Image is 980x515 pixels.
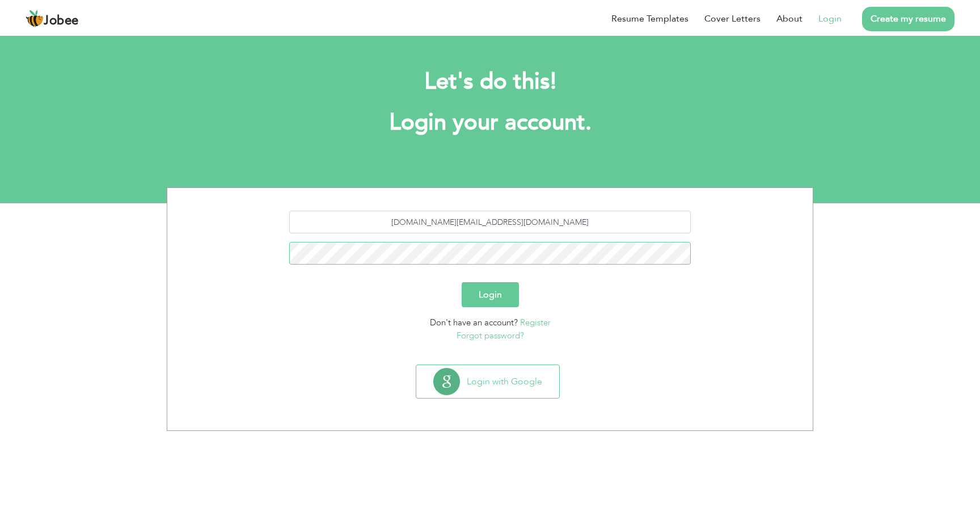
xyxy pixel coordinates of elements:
img: jobee.io [26,10,44,28]
a: Login [818,12,842,26]
a: Cover Letters [704,12,761,26]
button: Login [462,282,519,307]
h1: Login your account. [184,108,796,137]
a: About [776,12,802,26]
span: Don't have an account? [430,317,518,328]
h2: Let's do this! [184,67,796,97]
input: Email [289,211,691,233]
a: Forgot password? [457,330,524,341]
a: Create my resume [862,7,954,31]
a: Register [520,317,551,328]
a: Resume Templates [611,12,688,26]
a: Jobee [26,10,79,28]
span: Jobee [44,15,79,27]
button: Login with Google [416,365,559,398]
